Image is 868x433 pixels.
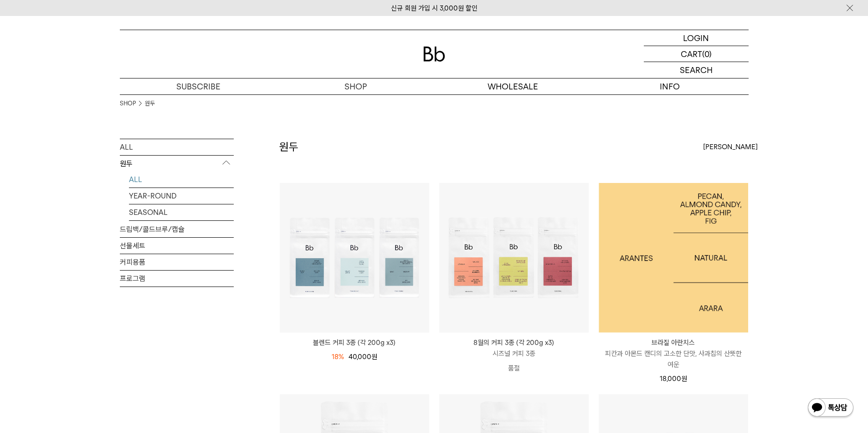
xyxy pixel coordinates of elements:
[591,78,749,94] p: INFO
[683,30,709,46] p: LOGIN
[439,183,589,333] img: 8월의 커피 3종 (각 200g x3)
[599,183,748,333] img: 1000000483_add2_079.jpg
[434,78,591,94] p: WHOLESALE
[120,99,136,108] a: SHOP
[280,183,429,333] img: 블렌드 커피 3종 (각 200g x3)
[439,359,589,377] p: 품절
[681,46,702,62] p: CART
[129,204,234,220] a: SEASONAL
[129,172,234,188] a: ALL
[120,238,234,254] a: 선물세트
[681,375,687,383] span: 원
[120,78,277,94] a: SUBSCRIBE
[644,30,749,46] a: LOGIN
[807,397,854,419] img: 카카오톡 채널 1:1 채팅 버튼
[277,78,434,94] a: SHOP
[129,188,234,204] a: YEAR-ROUND
[280,337,429,348] a: 블렌드 커피 3종 (각 200g x3)
[439,348,589,359] p: 시즈널 커피 3종
[371,353,377,361] span: 원
[599,337,748,348] p: 브라질 아란치스
[439,337,589,359] a: 8월의 커피 3종 (각 200g x3) 시즈널 커피 3종
[120,156,234,172] p: 원두
[660,375,687,383] span: 18,000
[120,221,234,237] a: 드립백/콜드브루/캡슐
[120,271,234,287] a: 프로그램
[644,46,749,62] a: CART (0)
[145,99,155,108] a: 원두
[680,62,713,78] p: SEARCH
[423,47,445,62] img: 로고
[349,353,377,361] span: 40,000
[702,46,712,62] p: (0)
[439,337,589,348] p: 8월의 커피 3종 (각 200g x3)
[391,4,478,12] a: 신규 회원 가입 시 3,000원 할인
[120,139,234,155] a: ALL
[279,139,298,155] h2: 원두
[599,183,748,333] a: 브라질 아란치스
[599,337,748,370] a: 브라질 아란치스 피칸과 아몬드 캔디의 고소한 단맛, 사과칩의 산뜻한 여운
[332,351,344,362] div: 18%
[120,254,234,270] a: 커피용품
[703,141,758,152] span: [PERSON_NAME]
[599,348,748,370] p: 피칸과 아몬드 캔디의 고소한 단맛, 사과칩의 산뜻한 여운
